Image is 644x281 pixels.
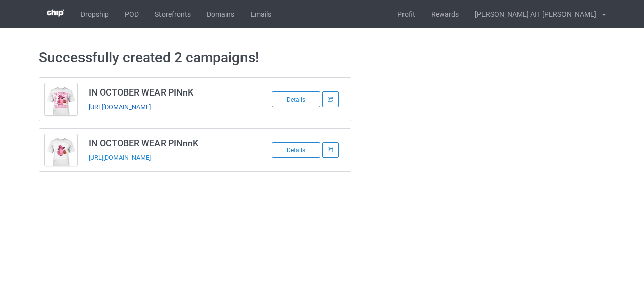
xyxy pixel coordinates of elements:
h3: IN OCTOBER WEAR PINnnK [89,137,248,149]
a: Details [272,95,322,103]
div: Details [272,142,320,158]
h3: IN OCTOBER WEAR PINnK [89,86,248,98]
h1: Successfully created 2 campaigns! [39,49,606,67]
img: 3d383065fc803cdd16c62507c020ddf8.png [47,9,64,17]
div: [PERSON_NAME] AIT [PERSON_NAME] [467,2,596,27]
a: [URL][DOMAIN_NAME] [89,103,151,111]
a: [URL][DOMAIN_NAME] [89,154,151,161]
div: Details [272,91,320,107]
a: Details [272,146,322,154]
